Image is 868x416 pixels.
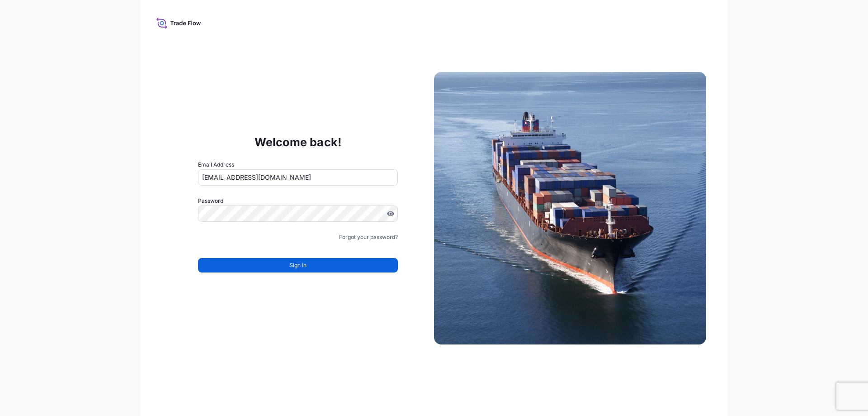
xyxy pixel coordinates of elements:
[198,169,398,186] input: example@gmail.com
[255,135,342,149] p: Welcome back!
[198,258,398,273] button: Sign In
[434,72,706,344] img: Ship illustration
[387,210,394,217] button: Show password
[198,196,398,206] label: Password
[289,261,307,270] span: Sign In
[339,233,398,242] a: Forgot your password?
[198,160,234,169] label: Email Address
